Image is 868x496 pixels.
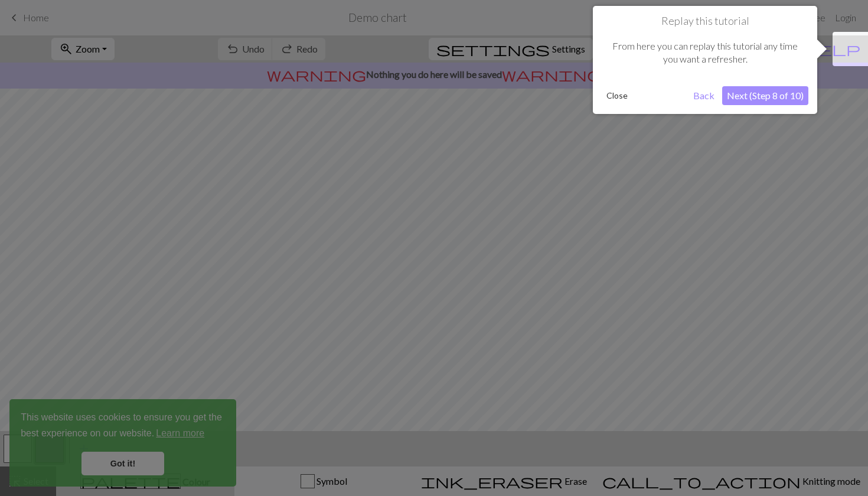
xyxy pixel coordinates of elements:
[593,6,817,114] div: Replay this tutorial
[722,86,808,105] button: Next (Step 8 of 10)
[688,86,719,105] button: Back
[602,28,808,78] div: From here you can replay this tutorial any time you want a refresher.
[602,87,632,105] button: Close
[602,15,808,28] h1: Replay this tutorial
